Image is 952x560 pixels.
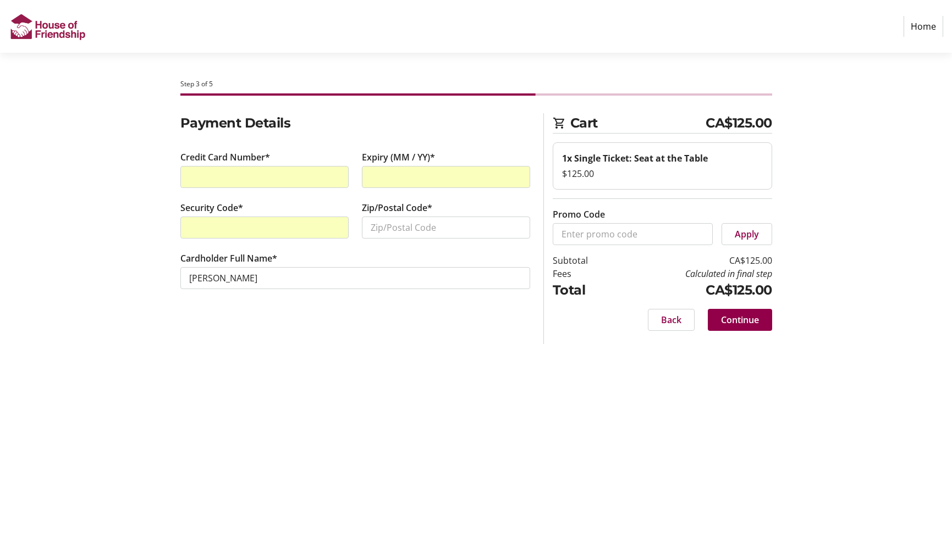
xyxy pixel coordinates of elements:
[562,167,763,180] div: $125.00
[553,280,616,300] td: Total
[362,201,432,214] label: Zip/Postal Code*
[180,79,772,89] div: Step 3 of 5
[570,113,706,133] span: Cart
[9,4,87,48] img: House of Friendship's Logo
[553,267,616,280] td: Fees
[661,313,681,326] span: Back
[722,223,772,245] button: Apply
[904,16,943,37] a: Home
[616,267,772,280] td: Calculated in final step
[180,267,530,289] input: Card Holder Name
[616,280,772,300] td: CA$125.00
[706,113,772,133] span: CA$125.00
[362,151,435,164] label: Expiry (MM / YY)*
[616,254,772,267] td: CA$125.00
[362,217,530,239] input: Zip/Postal Code
[721,313,759,326] span: Continue
[708,309,772,331] button: Continue
[553,254,616,267] td: Subtotal
[180,151,270,164] label: Credit Card Number*
[371,170,521,184] iframe: Secure expiration date input frame
[562,152,708,164] strong: 1x Single Ticket: Seat at the Table
[553,208,605,221] label: Promo Code
[735,228,759,241] span: Apply
[180,113,530,133] h2: Payment Details
[553,223,713,245] input: Enter promo code
[648,309,695,331] button: Back
[180,252,277,265] label: Cardholder Full Name*
[189,221,340,234] iframe: Secure CVC input frame
[180,201,243,214] label: Security Code*
[189,170,340,184] iframe: Secure card number input frame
